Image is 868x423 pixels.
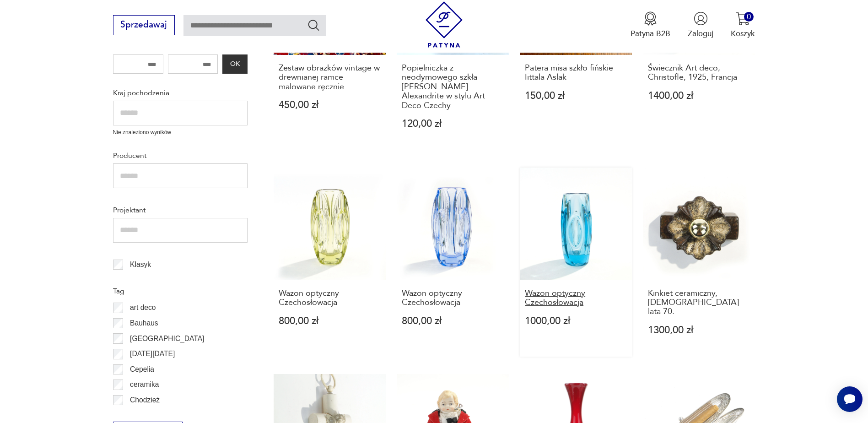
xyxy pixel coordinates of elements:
[402,119,504,129] p: 120,00 zł
[279,64,381,92] h3: Zestaw obrazków vintage w drewnianej ramce malowane ręcznie
[130,302,156,314] p: art deco
[694,11,708,26] img: Ikonka użytkownika
[525,64,627,82] h3: Patera misa szkło fińskie Iittala Aslak
[525,91,627,101] p: 150,00 zł
[643,168,755,356] a: Kinkiet ceramiczny, Niemcy lata 70.Kinkiet ceramiczny, [DEMOGRAPHIC_DATA] lata 70.1300,00 zł
[631,11,670,39] button: Patyna B2B
[130,348,175,360] p: [DATE][DATE]
[113,128,248,137] p: Nie znaleziono wyników
[520,168,632,356] a: Wazon optyczny CzechosłowacjaWazon optyczny Czechosłowacja1000,00 zł
[736,11,750,26] img: Ikona koszyka
[397,168,509,356] a: Wazon optyczny CzechosłowacjaWazon optyczny Czechosłowacja800,00 zł
[113,87,248,99] p: Kraj pochodzenia
[648,91,750,101] p: 1400,00 zł
[130,317,158,329] p: Bauhaus
[279,316,381,326] p: 800,00 zł
[421,1,467,48] img: Patyna - sklep z meblami i dekoracjami vintage
[130,410,157,422] p: Ćmielów
[731,11,755,39] button: 0Koszyk
[744,12,754,22] div: 0
[402,64,504,110] h3: Popielniczka z neodymowego szkła [PERSON_NAME] Alexandrite w stylu Art Deco Czechy
[274,168,386,356] a: Wazon optyczny CzechosłowacjaWazon optyczny Czechosłowacja800,00 zł
[402,316,504,326] p: 800,00 zł
[631,11,670,39] a: Ikona medaluPatyna B2B
[307,18,320,32] button: Szukaj
[279,100,381,110] p: 450,00 zł
[113,204,248,216] p: Projektant
[113,150,248,162] p: Producent
[648,325,750,335] p: 1300,00 zł
[130,379,159,390] p: ceramika
[113,15,175,35] button: Sprzedawaj
[648,64,750,82] h3: Świecznik Art deco, Christofle, 1925, Francja
[688,28,713,39] p: Zaloguj
[688,11,713,39] button: Zaloguj
[222,54,247,74] button: OK
[631,28,670,39] p: Patyna B2B
[279,289,381,308] h3: Wazon optyczny Czechosłowacja
[113,285,248,297] p: Tag
[525,289,627,308] h3: Wazon optyczny Czechosłowacja
[731,28,755,39] p: Koszyk
[113,22,175,29] a: Sprzedawaj
[648,289,750,317] h3: Kinkiet ceramiczny, [DEMOGRAPHIC_DATA] lata 70.
[130,333,204,345] p: [GEOGRAPHIC_DATA]
[837,386,863,412] iframe: Smartsupp widget button
[525,316,627,326] p: 1000,00 zł
[130,363,154,375] p: Cepelia
[643,11,658,26] img: Ikona medalu
[130,394,160,406] p: Chodzież
[130,259,151,271] p: Klasyk
[402,289,504,308] h3: Wazon optyczny Czechosłowacja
